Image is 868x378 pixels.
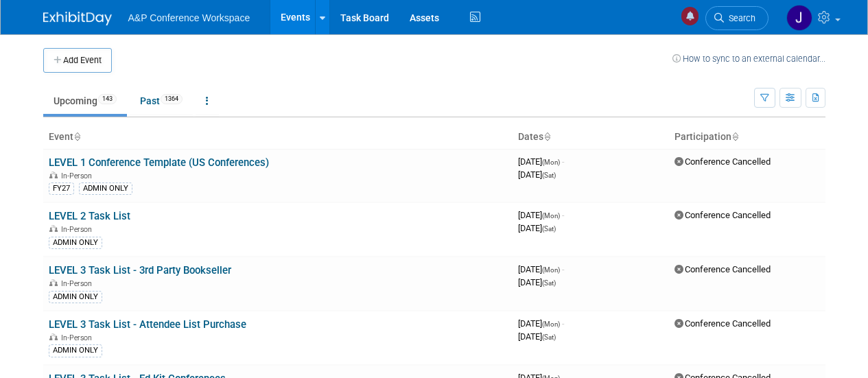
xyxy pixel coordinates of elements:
[49,237,102,249] div: ADMIN ONLY
[542,225,556,233] span: (Sat)
[542,266,560,274] span: (Mon)
[49,333,58,340] img: In-Person Event
[518,277,556,287] span: [DATE]
[562,156,564,167] span: -
[49,172,58,178] img: In-Person Event
[61,279,96,288] span: In-Person
[731,131,738,142] a: Sort by Participation Type
[542,279,556,287] span: (Sat)
[49,225,58,232] img: In-Person Event
[542,172,556,179] span: (Sat)
[518,223,556,233] span: [DATE]
[518,169,556,180] span: [DATE]
[675,318,771,329] span: Conference Cancelled
[98,94,117,104] span: 143
[542,158,560,166] span: (Mon)
[562,264,564,274] span: -
[43,88,127,114] a: Upcoming143
[49,210,130,222] a: LEVEL 2 Task List
[669,126,825,149] th: Participation
[542,333,556,341] span: (Sat)
[49,156,269,169] a: LEVEL 1 Conference Template (US Conferences)
[675,210,771,220] span: Conference Cancelled
[518,156,564,167] span: [DATE]
[128,12,250,23] span: A&P Conference Workspace
[43,48,112,73] button: Add Event
[61,225,96,234] span: In-Person
[49,318,246,331] a: LEVEL 3 Task List - Attendee List Purchase
[73,131,80,142] a: Sort by Event Name
[786,5,812,31] img: Jo Deakin
[675,264,771,274] span: Conference Cancelled
[672,54,825,64] a: How to sync to an external calendar...
[130,88,193,114] a: Past1364
[49,291,102,303] div: ADMIN ONLY
[49,279,58,286] img: In-Person Event
[562,318,564,329] span: -
[543,131,550,142] a: Sort by Start Date
[49,264,231,276] a: LEVEL 3 Task List - 3rd Party Bookseller
[61,172,96,180] span: In-Person
[705,6,769,30] a: Search
[513,126,669,149] th: Dates
[49,182,74,195] div: FY27
[562,210,564,220] span: -
[518,264,564,274] span: [DATE]
[43,12,112,25] img: ExhibitDay
[518,210,564,220] span: [DATE]
[43,126,513,149] th: Event
[542,212,560,220] span: (Mon)
[675,156,771,167] span: Conference Cancelled
[79,182,132,195] div: ADMIN ONLY
[542,320,560,328] span: (Mon)
[724,13,755,23] span: Search
[518,331,556,342] span: [DATE]
[49,344,102,357] div: ADMIN ONLY
[518,318,564,329] span: [DATE]
[161,94,183,104] span: 1364
[61,333,96,342] span: In-Person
